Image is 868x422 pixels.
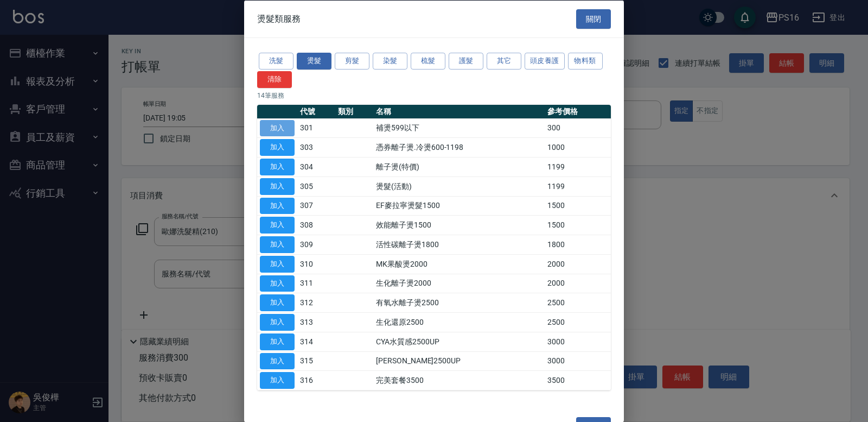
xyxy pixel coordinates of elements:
[260,333,295,350] button: 加入
[373,157,545,177] td: 離子燙(特價)
[297,157,335,177] td: 304
[373,312,545,332] td: 生化還原2500
[373,274,545,293] td: 生化離子燙2000
[335,104,373,118] th: 類別
[259,53,293,70] button: 洗髮
[545,104,611,118] th: 參考價格
[297,312,335,332] td: 313
[260,217,295,234] button: 加入
[373,196,545,216] td: EF麥拉寧燙髮1500
[297,104,335,118] th: 代號
[545,157,611,177] td: 1199
[487,53,521,70] button: 其它
[297,215,335,235] td: 308
[545,293,611,312] td: 2500
[297,254,335,274] td: 310
[568,53,603,70] button: 物料類
[373,118,545,138] td: 補燙599以下
[260,275,295,292] button: 加入
[545,196,611,216] td: 1500
[545,332,611,351] td: 3000
[373,254,545,274] td: MK果酸燙2000
[545,235,611,254] td: 1800
[373,235,545,254] td: 活性碳離子燙1800
[373,293,545,312] td: 有氧水離子燙2500
[297,196,335,216] td: 307
[373,351,545,371] td: [PERSON_NAME]2500UP
[297,370,335,390] td: 316
[260,236,295,253] button: 加入
[257,90,611,100] p: 14 筆服務
[297,274,335,293] td: 311
[260,159,295,175] button: 加入
[576,9,611,29] button: 關閉
[373,177,545,196] td: 燙髮(活動)
[545,137,611,157] td: 1000
[545,215,611,235] td: 1500
[545,254,611,274] td: 2000
[525,53,565,70] button: 頭皮養護
[297,332,335,351] td: 314
[260,352,295,369] button: 加入
[545,312,611,332] td: 2500
[260,255,295,272] button: 加入
[297,235,335,254] td: 309
[260,119,295,136] button: 加入
[297,351,335,371] td: 315
[545,351,611,371] td: 3000
[260,314,295,331] button: 加入
[260,178,295,194] button: 加入
[545,177,611,196] td: 1199
[297,177,335,196] td: 305
[260,372,295,389] button: 加入
[335,53,369,70] button: 剪髮
[257,71,292,87] button: 清除
[260,197,295,214] button: 加入
[373,137,545,157] td: 憑券離子燙.冷燙600-1198
[297,137,335,157] td: 303
[297,118,335,138] td: 301
[297,293,335,312] td: 312
[373,53,407,70] button: 染髮
[449,53,483,70] button: 護髮
[545,370,611,390] td: 3500
[373,215,545,235] td: 效能離子燙1500
[545,274,611,293] td: 2000
[373,332,545,351] td: CYA水質感2500UP
[297,53,331,70] button: 燙髮
[373,370,545,390] td: 完美套餐3500
[257,13,301,24] span: 燙髮類服務
[260,294,295,311] button: 加入
[373,104,545,118] th: 名稱
[545,118,611,138] td: 300
[411,53,445,70] button: 梳髮
[260,139,295,156] button: 加入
